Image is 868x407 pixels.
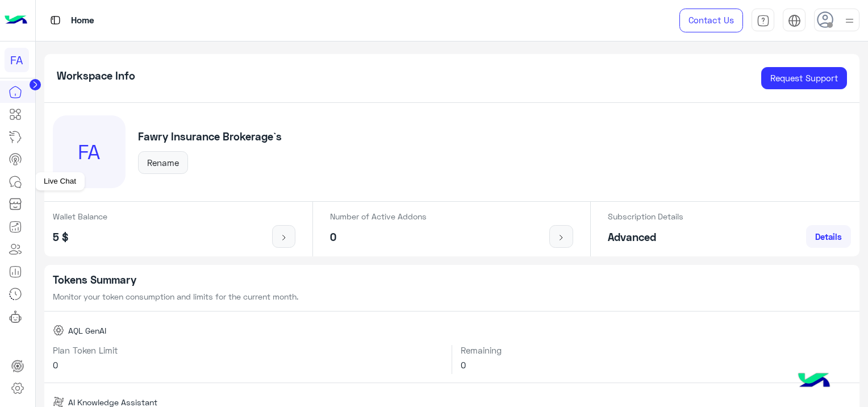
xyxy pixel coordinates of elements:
h5: Workspace Info [57,69,135,82]
img: AQL GenAI [53,325,64,336]
h5: 0 [330,231,427,244]
div: Live Chat [35,172,85,190]
h6: Plan Token Limit [53,345,444,355]
img: icon [277,233,291,242]
button: Rename [138,151,188,174]
p: Number of Active Addons [330,210,427,222]
img: hulul-logo.png [794,362,834,401]
img: Logo [5,9,27,32]
span: AQL GenAI [68,325,106,337]
img: tab [757,14,770,27]
p: Subscription Details [608,210,683,222]
a: Details [806,225,851,248]
p: Wallet Balance [53,210,107,222]
div: FA [53,115,126,188]
span: Details [815,231,842,242]
h5: Fawry Insurance Brokerage`s [138,130,282,143]
p: Home [71,13,94,28]
h6: Remaining [461,345,851,355]
h5: Advanced [608,231,683,244]
h6: 0 [53,360,444,370]
div: FA [5,48,29,72]
p: Monitor your token consumption and limits for the current month. [53,290,852,302]
img: tab [788,14,801,27]
img: tab [48,13,62,27]
h5: Tokens Summary [53,273,852,286]
img: icon [554,233,569,242]
h5: 5 $ [53,231,107,244]
h6: 0 [461,360,851,370]
a: tab [752,9,774,32]
a: Request Support [761,67,847,90]
img: profile [842,14,857,28]
a: Contact Us [679,9,743,32]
